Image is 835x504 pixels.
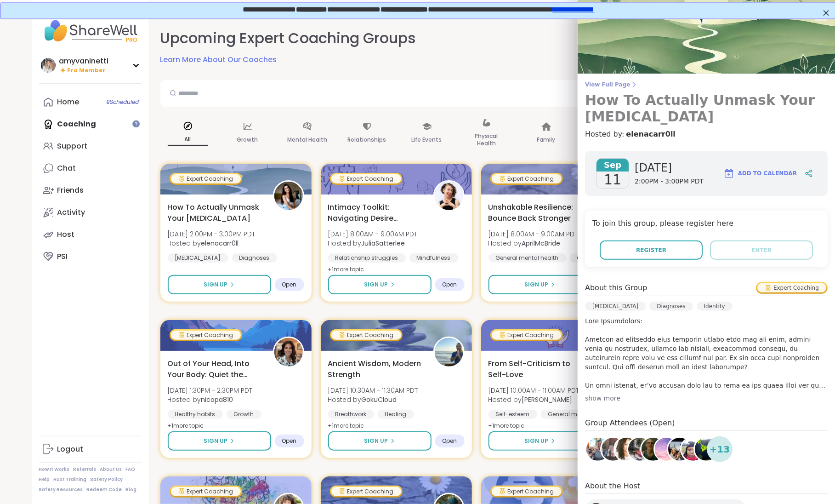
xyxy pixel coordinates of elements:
[168,239,256,248] span: Hosted by
[653,436,679,462] a: CharIotte
[74,466,97,473] a: Referrals
[592,218,820,231] h4: To join this group, please register here
[41,58,56,73] img: amyvaninetti
[378,410,414,419] div: Healing
[39,91,142,113] a: Home9Scheduled
[443,437,457,445] span: Open
[435,182,463,210] img: JuliaSatterlee
[100,466,122,473] a: About Us
[107,98,139,106] span: 9 Scheduled
[168,275,271,294] button: Sign Up
[604,172,621,188] span: 11
[710,241,813,260] button: Enter
[635,177,704,186] span: 2:00PM - 3:00PM PDT
[160,54,277,65] a: Learn More About Our Coaches
[237,134,258,145] p: Growth
[489,431,592,451] button: Sign Up
[39,157,142,179] a: Chat
[655,438,678,461] img: CharIotte
[585,316,828,390] p: Lore Ipsumdolors: Ametcon ad elitseddo eius temporin utlabo etdo mag ali enim, admini venia qu no...
[168,358,263,380] span: Out of Your Head, Into Your Body: Quiet the Mind
[541,410,619,419] div: General mental health
[328,395,418,404] span: Hosted by
[635,160,704,175] span: [DATE]
[132,120,140,127] iframe: Spotlight
[668,438,691,461] img: bella222
[682,438,704,461] img: Tasha_Chi
[328,358,423,380] span: Ancient Wisdom, Modern Strength
[489,229,578,239] span: [DATE] 8:00AM - 9:00AM PDT
[723,168,734,179] img: ShareWell Logomark
[409,253,458,263] div: Mindfulness
[680,436,706,462] a: Tasha_Chi
[362,239,405,248] b: JuliaSatterlee
[57,207,85,218] div: Activity
[287,134,327,145] p: Mental Health
[600,241,703,260] button: Register
[126,466,136,473] a: FAQ
[91,476,123,483] a: Safety Policy
[39,246,142,268] a: PSI
[642,438,665,461] img: bookstar
[331,487,401,496] div: Expert Coaching
[412,134,442,145] p: Life Events
[757,283,826,292] div: Expert Coaching
[39,476,50,483] a: Help
[600,436,626,462] a: Ash3
[168,431,271,451] button: Sign Up
[585,129,828,140] h4: Hosted by:
[201,239,239,248] b: elenacarr0ll
[585,481,828,494] h4: About the Host
[489,358,584,380] span: From Self-Criticism to Self-Love
[489,253,566,263] div: General mental health
[331,331,401,340] div: Expert Coaching
[585,302,646,311] div: [MEDICAL_DATA]
[738,169,797,178] span: Add to Calendar
[362,395,397,404] b: GokuCloud
[640,436,666,462] a: bookstar
[585,394,828,403] div: show more
[596,159,629,172] span: Sep
[489,410,537,419] div: Self-esteem
[274,182,303,210] img: elenacarr0ll
[585,436,611,462] a: Victoria3174
[522,395,573,404] b: [PERSON_NAME]
[586,438,609,461] img: Victoria3174
[613,436,639,462] a: nikkideane
[39,15,142,47] img: ShareWell Nav Logo
[443,281,457,288] span: Open
[87,487,122,493] a: Redeem Code
[168,386,253,395] span: [DATE] 1:30PM - 2:30PM PDT
[168,202,263,224] span: How To Actually Unmask Your [MEDICAL_DATA]
[171,331,241,340] div: Expert Coaching
[328,229,418,239] span: [DATE] 8:00AM - 9:00AM PDT
[39,487,83,493] a: Safety Resources
[328,431,432,451] button: Sign Up
[585,81,828,88] span: View Full Page
[328,202,423,224] span: Intimacy Toolkit: Navigating Desire Dynamics
[57,163,76,173] div: Chat
[492,174,562,183] div: Expert Coaching
[492,487,562,496] div: Expert Coaching
[39,466,70,473] a: How It Works
[585,418,828,431] h4: Group Attendees (Open)
[168,410,223,419] div: Healthy habits
[57,141,88,151] div: Support
[602,438,625,461] img: Ash3
[328,410,374,419] div: Breathwork
[628,438,651,461] img: anchor
[274,338,303,367] img: nicopa810
[489,386,579,395] span: [DATE] 10:00AM - 11:00AM PDT
[489,275,592,294] button: Sign Up
[489,239,578,248] span: Hosted by
[168,134,208,146] p: All
[489,202,584,224] span: Unshakable Resilience: Bounce Back Stronger
[489,395,579,404] span: Hosted by
[364,437,388,445] span: Sign Up
[232,253,277,263] div: Diagnoses
[171,487,241,496] div: Expert Coaching
[524,437,548,445] span: Sign Up
[59,56,109,66] div: amyvaninetti
[693,436,719,462] a: MoonLeafRaQuel
[204,437,227,445] span: Sign Up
